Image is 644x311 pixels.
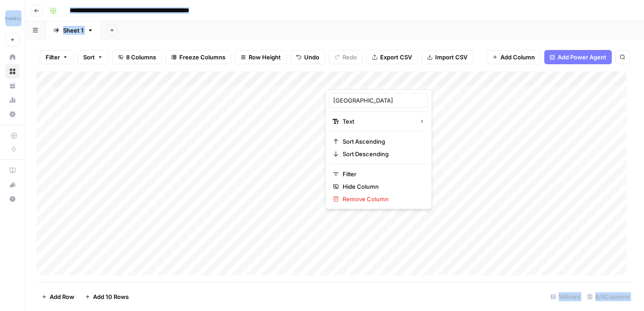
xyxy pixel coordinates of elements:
[366,50,418,64] button: Export CSV
[500,53,535,62] span: Add Column
[544,50,612,64] button: Add Power Agent
[50,292,74,301] span: Add Row
[5,64,20,79] a: Browse
[77,50,109,64] button: Sort
[584,290,633,304] div: 8/8 Columns
[380,53,412,62] span: Export CSV
[5,50,20,64] a: Home
[343,53,357,62] span: Redo
[93,292,129,301] span: Add 10 Rows
[46,53,60,62] span: Filter
[80,290,134,304] button: Add 10 Rows
[5,7,20,29] button: Workspace: Haskn
[5,79,20,93] a: Your Data
[343,137,421,146] span: Sort Ascending
[329,50,363,64] button: Redo
[5,192,20,206] button: Help + Support
[487,50,541,64] button: Add Column
[235,50,287,64] button: Row Height
[6,178,19,191] div: What's new?
[40,50,74,64] button: Filter
[343,117,412,126] span: Text
[5,178,20,192] button: What's new?
[343,170,421,178] span: Filter
[249,53,281,62] span: Row Height
[5,107,20,121] a: Settings
[83,53,95,62] span: Sort
[421,50,473,64] button: Import CSV
[5,10,21,26] img: Haskn Logo
[343,195,421,203] span: Remove Column
[304,53,319,62] span: Undo
[343,182,421,191] span: Hide Column
[343,149,421,158] span: Sort Descending
[5,163,20,178] a: AirOps Academy
[112,50,162,64] button: 8 Columns
[547,290,584,304] div: 14 Rows
[290,50,325,64] button: Undo
[5,93,20,107] a: Usage
[126,53,156,62] span: 8 Columns
[435,53,467,62] span: Import CSV
[558,53,606,62] span: Add Power Agent
[165,50,231,64] button: Freeze Columns
[179,53,225,62] span: Freeze Columns
[36,290,80,304] button: Add Row
[46,21,101,39] a: Sheet 1
[63,26,84,35] div: Sheet 1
